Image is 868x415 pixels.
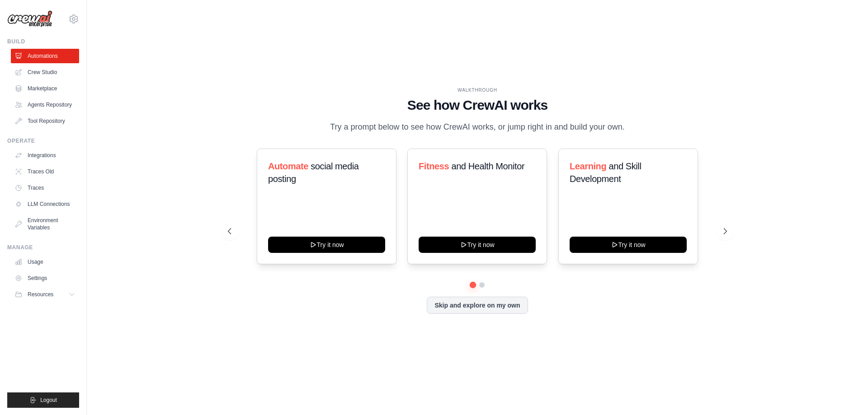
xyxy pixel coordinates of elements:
a: Automations [11,49,79,63]
button: Try it now [570,237,687,253]
iframe: Chat Widget [823,372,868,415]
button: Try it now [268,237,385,253]
a: LLM Connections [11,197,79,211]
span: Logout [40,396,57,404]
button: Resources [11,287,79,302]
a: Settings [11,271,79,285]
a: Integrations [11,148,79,163]
p: Try a prompt below to see how CrewAI works, or jump right in and build your own. [325,121,629,134]
span: and Skill Development [570,161,641,184]
a: Agents Repository [11,98,79,112]
h1: See how CrewAI works [228,97,727,113]
a: Crew Studio [11,65,79,79]
div: Operate [7,137,79,145]
a: Marketplace [11,81,79,96]
img: Logo [7,10,52,28]
a: Usage [11,255,79,269]
a: Traces Old [11,164,79,179]
span: social media posting [268,161,359,184]
a: Environment Variables [11,213,79,235]
span: Learning [570,161,606,171]
span: and Health Monitor [452,161,525,171]
div: Build [7,38,79,45]
span: Automate [268,161,308,171]
a: Traces [11,181,79,195]
div: Manage [7,244,79,251]
button: Logout [7,392,79,408]
a: Tool Repository [11,114,79,128]
div: WALKTHROUGH [228,87,727,93]
span: Resources [28,291,53,298]
button: Skip and explore on my own [427,297,528,314]
span: Fitness [419,161,449,171]
button: Try it now [419,237,536,253]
